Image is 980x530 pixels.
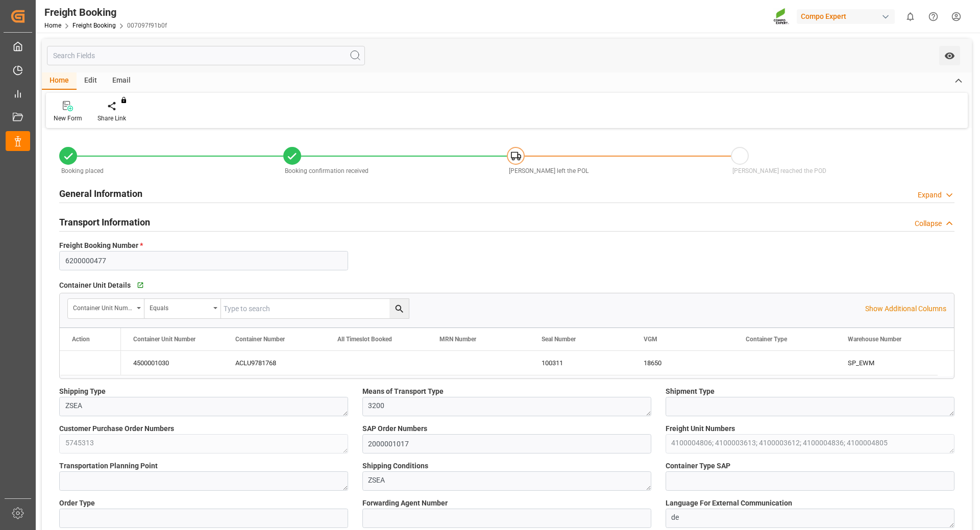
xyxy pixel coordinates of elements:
[915,218,942,229] div: Collapse
[133,336,195,343] span: Container Unit Number
[362,423,427,434] span: SAP Order Numbers
[223,351,325,375] div: ACLU9781768
[666,498,792,509] span: Language For External Communication
[77,72,105,90] div: Edit
[54,114,82,123] div: New Form
[666,423,735,434] span: Freight Unit Numbers
[68,299,144,318] button: open menu
[362,461,428,471] span: Shipping Conditions
[865,304,946,314] p: Show Additional Columns
[918,190,942,200] div: Expand
[44,5,167,20] div: Freight Booking
[73,301,133,313] div: Container Unit Number
[746,336,787,343] span: Container Type
[666,434,954,453] textarea: 4100004806; 4100003613; 4100003612; 4100004836; 4100004805
[439,336,476,343] span: MRN Number
[72,22,116,29] a: Freight Booking
[631,351,733,375] div: 18650
[59,386,106,397] span: Shipping Type
[285,167,369,174] span: Booking confirmation received
[121,351,938,375] div: Press SPACE to select this row.
[644,336,657,343] span: VGM
[899,5,922,28] button: show 0 new notifications
[337,336,392,343] span: All Timeslot Booked
[666,509,954,528] textarea: de
[221,299,409,318] input: Type to search
[666,461,730,471] span: Container Type SAP
[389,299,409,318] button: search button
[797,9,895,24] div: Compo Expert
[59,187,142,200] h2: General Information
[732,167,826,174] span: [PERSON_NAME] reached the POD
[939,46,960,65] button: open menu
[529,351,631,375] div: 100311
[848,336,901,343] span: Warehouse Number
[59,215,150,229] h2: Transport Information
[922,5,945,28] button: Help Center
[42,72,77,90] div: Home
[105,72,138,90] div: Email
[121,351,223,375] div: 4500001030
[509,167,589,174] span: [PERSON_NAME] left the POL
[60,351,121,375] div: Press SPACE to select this row.
[362,386,444,397] span: Means of Transport Type
[44,22,61,29] a: Home
[542,336,576,343] span: Seal Number
[72,336,90,343] div: Action
[59,397,348,416] textarea: ZSEA
[362,498,448,509] span: Forwarding Agent Number
[362,397,651,416] textarea: 3200
[666,386,715,397] span: Shipment Type
[61,167,104,174] span: Booking placed
[59,240,143,251] span: Freight Booking Number
[362,471,651,491] textarea: ZSEA
[773,8,790,26] img: Screenshot%202023-09-29%20at%2010.02.21.png_1712312052.png
[59,423,174,434] span: Customer Purchase Order Numbers
[144,299,221,318] button: open menu
[59,280,131,291] span: Container Unit Details
[59,498,95,509] span: Order Type
[797,7,899,26] button: Compo Expert
[59,461,158,471] span: Transportation Planning Point
[235,336,285,343] span: Container Number
[59,434,348,453] textarea: 5745313
[47,46,365,65] input: Search Fields
[836,351,938,375] div: SP_EWM
[150,301,210,313] div: Equals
